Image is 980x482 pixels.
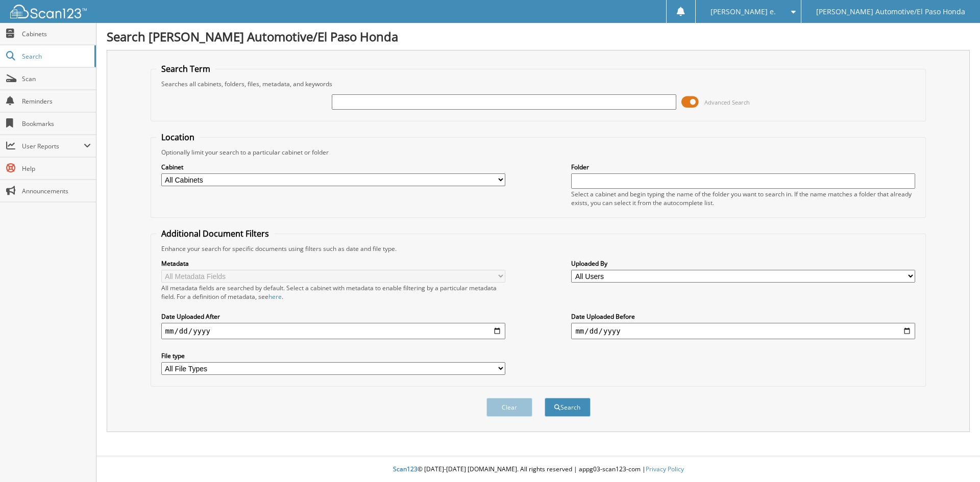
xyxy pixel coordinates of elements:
[486,398,532,417] button: Clear
[22,74,91,83] span: Scan
[156,244,921,253] div: Enhance your search for specific documents using filters such as date and file type.
[156,148,921,157] div: Optionally limit your search to a particular cabinet or folder
[646,465,684,473] a: Privacy Policy
[161,312,505,321] label: Date Uploaded After
[22,164,91,173] span: Help
[393,465,418,473] span: Scan123
[816,9,965,15] span: [PERSON_NAME] Automotive/El Paso Honda
[22,187,91,195] span: Announcements
[545,398,591,417] button: Search
[10,5,87,18] img: scan123-logo-white.svg
[571,323,915,339] input: end
[571,259,915,268] label: Uploaded By
[96,457,980,482] div: © [DATE]-[DATE] [DOMAIN_NAME]. All rights reserved | appg03-scan123-com |
[22,30,91,38] span: Cabinets
[704,98,750,106] span: Advanced Search
[268,292,282,301] a: here
[571,190,915,207] div: Select a cabinet and begin typing the name of the folder you want to search in. If the name match...
[156,63,215,74] legend: Search Term
[107,28,970,45] h1: Search [PERSON_NAME] Automotive/El Paso Honda
[22,142,84,150] span: User Reports
[710,9,776,15] span: [PERSON_NAME] e.
[161,284,505,301] div: All metadata fields are searched by default. Select a cabinet with metadata to enable filtering b...
[571,163,915,171] label: Folder
[161,163,505,171] label: Cabinet
[22,52,89,61] span: Search
[156,132,200,143] legend: Location
[22,97,91,106] span: Reminders
[161,259,505,268] label: Metadata
[156,80,921,88] div: Searches all cabinets, folders, files, metadata, and keywords
[571,312,915,321] label: Date Uploaded Before
[22,119,91,128] span: Bookmarks
[161,323,505,339] input: start
[156,228,274,239] legend: Additional Document Filters
[161,351,505,360] label: File type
